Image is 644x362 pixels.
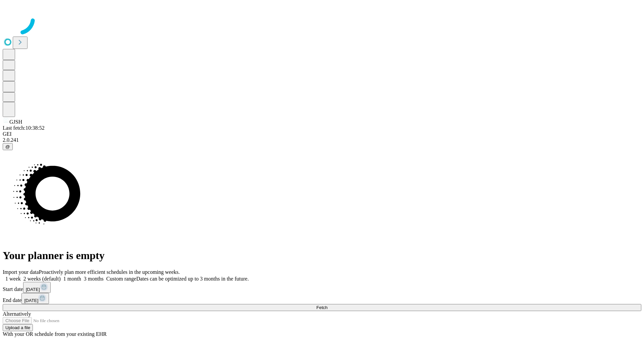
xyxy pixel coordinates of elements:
[3,131,641,137] div: GEI
[136,276,249,282] span: Dates can be optimized up to 3 months in the future.
[63,276,81,282] span: 1 month
[3,249,641,262] h1: Your planner is empty
[106,276,136,282] span: Custom range
[3,282,641,293] div: Start date
[3,143,13,150] button: @
[24,298,38,303] span: [DATE]
[39,269,180,275] span: Proactively plan more efficient schedules in the upcoming weeks.
[3,311,31,317] span: Alternatively
[3,331,107,337] span: With your OR schedule from your existing EHR
[23,282,51,293] button: [DATE]
[84,276,104,282] span: 3 months
[3,269,39,275] span: Import your data
[3,304,641,311] button: Fetch
[3,324,33,331] button: Upload a file
[3,125,45,131] span: Last fetch: 10:38:52
[21,293,49,304] button: [DATE]
[5,276,21,282] span: 1 week
[316,305,327,310] span: Fetch
[3,293,641,304] div: End date
[26,287,40,292] span: [DATE]
[9,119,22,125] span: GJSH
[5,144,10,149] span: @
[23,276,61,282] span: 2 weeks (default)
[3,137,641,143] div: 2.0.241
